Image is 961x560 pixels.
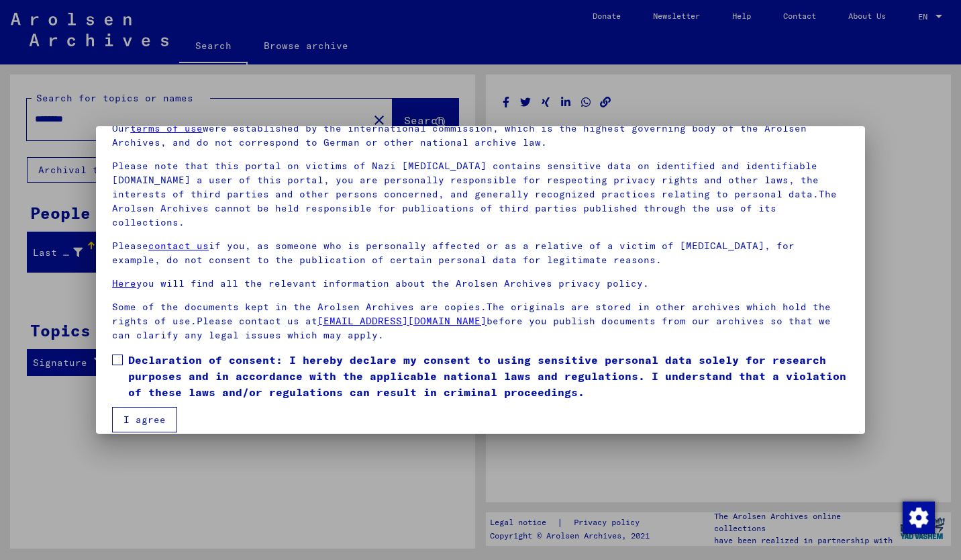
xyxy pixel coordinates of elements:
p: Please note that this portal on victims of Nazi [MEDICAL_DATA] contains sensitive data on identif... [112,159,849,230]
a: contact us [148,240,209,252]
span: Declaration of consent: I hereby declare my consent to using sensitive personal data solely for r... [128,352,849,400]
a: [EMAIL_ADDRESS][DOMAIN_NAME] [317,315,487,327]
p: Please if you, as someone who is personally affected or as a relative of a victim of [MEDICAL_DAT... [112,239,849,267]
a: terms of use [130,122,203,134]
div: Change consent [902,501,934,533]
p: Our were established by the international commission, which is the highest governing body of the ... [112,122,849,150]
a: Here [112,277,136,289]
p: Some of the documents kept in the Arolsen Archives are copies.The originals are stored in other a... [112,300,849,342]
img: Change consent [903,502,935,534]
p: you will find all the relevant information about the Arolsen Archives privacy policy. [112,277,849,291]
button: I agree [112,407,177,432]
